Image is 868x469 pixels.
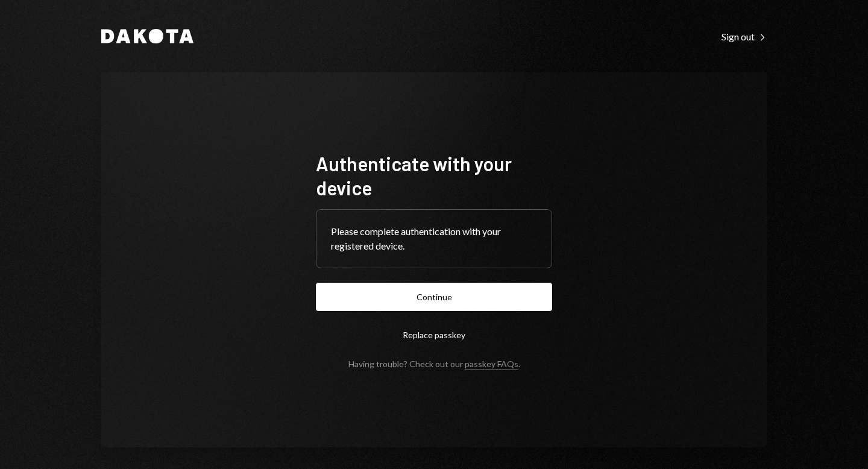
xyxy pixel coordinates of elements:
div: Please complete authentication with your registered device. [331,224,537,253]
a: passkey FAQs [465,359,518,370]
button: Replace passkey [316,321,552,349]
a: Sign out [722,30,767,43]
h1: Authenticate with your device [316,151,552,200]
div: Sign out [722,31,767,43]
div: Having trouble? Check out our . [348,359,520,369]
button: Continue [316,283,552,311]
